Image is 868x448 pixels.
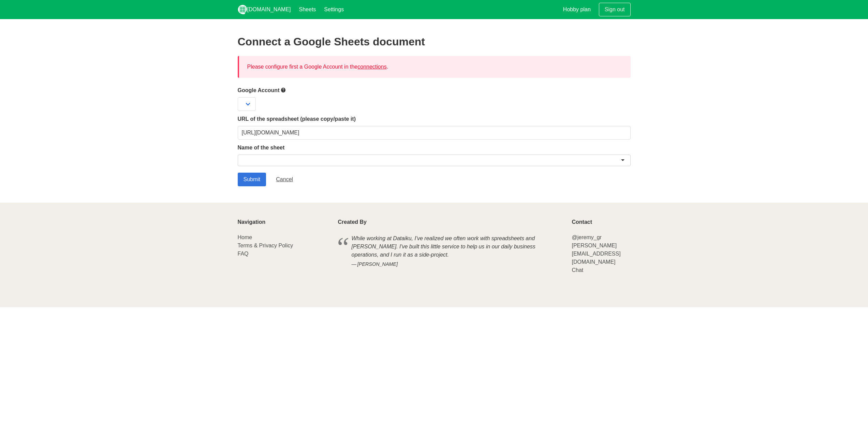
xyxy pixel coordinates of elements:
cite: [PERSON_NAME] [352,261,550,268]
a: [PERSON_NAME][EMAIL_ADDRESS][DOMAIN_NAME] [572,243,620,265]
label: Google Account [238,86,631,95]
a: Terms & Privacy Policy [238,243,293,248]
label: URL of the spreadsheet (please copy/paste it) [238,115,631,123]
a: Sign out [599,3,631,16]
a: Home [238,234,252,240]
blockquote: While working at Dataiku, I've realized we often work with spreadsheets and [PERSON_NAME]. I've b... [338,233,564,269]
input: Should start with https://docs.google.com/spreadsheets/d/ [238,126,631,140]
p: Contact [572,219,630,225]
a: @jeremy_gr [572,234,601,240]
div: Please configure first a Google Account in the . [238,56,631,78]
input: Submit [238,173,266,186]
a: FAQ [238,251,249,257]
h2: Connect a Google Sheets document [238,35,631,48]
a: Chat [572,267,583,273]
p: Navigation [238,219,330,225]
a: Cancel [270,173,299,186]
a: connections [357,64,386,70]
p: Created By [338,219,564,225]
label: Name of the sheet [238,144,631,152]
img: logo_v2_white.png [238,5,247,14]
